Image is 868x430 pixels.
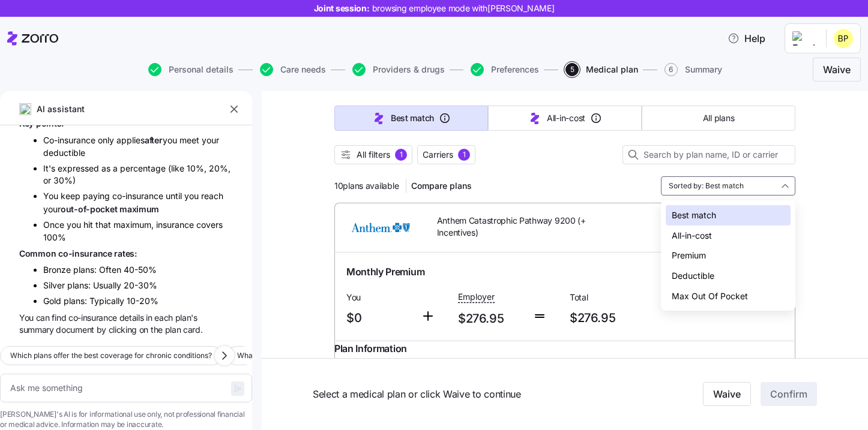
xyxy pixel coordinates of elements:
[346,308,411,328] span: $0
[547,112,585,124] span: All-in-cost
[124,280,157,290] span: 20-30%
[56,324,96,335] span: document
[761,383,817,407] button: Confirm
[52,312,68,323] span: find
[83,219,95,230] span: hit
[563,63,638,76] a: 5Medical plan
[113,219,156,230] span: maximum,
[666,205,795,306] div: Order by dropdown
[97,324,109,335] span: by
[391,112,434,124] span: Best match
[280,65,326,74] span: Care needs
[350,63,445,76] a: Providers & drugs
[661,176,795,196] input: Order by dropdown
[64,296,89,306] span: plans:
[151,324,165,335] span: the
[101,163,113,173] span: as
[36,103,85,116] span: AI assistant
[146,63,234,76] a: Personal details
[19,312,36,323] span: You
[346,264,424,279] span: Monthly Premium
[491,65,539,74] span: Preferences
[713,387,741,402] span: Waive
[703,112,734,124] span: All plans
[570,308,672,328] span: $276.95
[334,341,407,356] span: Plan Information
[95,219,113,230] span: that
[823,62,851,77] span: Waive
[19,324,56,335] span: summary
[346,291,411,303] span: You
[43,232,66,242] span: 100%
[813,58,861,82] button: Waive
[183,324,202,335] span: card.
[67,280,93,290] span: plans:
[43,163,58,173] span: It's
[666,286,791,306] div: Max Out Of Pocket
[437,215,597,239] span: Anthem Catastrophic Pathway 9200 (+ Incentives)
[196,219,223,230] span: covers
[93,280,124,290] span: Usually
[685,65,722,74] span: Summary
[209,163,231,173] span: 20%,
[148,63,234,76] button: Personal details
[43,190,233,215] li: You keep paying co-insurance until you reach your
[67,219,83,230] span: you
[458,291,495,303] span: Employer
[314,2,555,14] span: Joint session:
[565,63,579,76] span: 5
[168,163,187,173] span: (like
[586,65,638,74] span: Medical plan
[666,205,791,225] div: Best match
[156,219,196,230] span: insurance
[19,103,31,115] img: ai-icon.png
[61,204,119,214] span: out-of-pocket
[792,31,816,46] img: Employer logo
[187,163,209,173] span: 10%,
[411,180,472,192] span: Compare plans
[109,324,139,335] span: clicking
[120,163,168,173] span: percentage
[43,175,53,185] span: or
[10,350,212,362] span: Which plans offer the best coverage for chronic conditions?
[260,63,326,76] button: Care needs
[119,312,146,323] span: details
[43,219,67,230] span: Once
[58,248,114,258] span: co-insurance
[373,65,445,74] span: Providers & drugs
[53,175,76,185] span: 30%)
[165,324,183,335] span: plan
[770,387,807,402] span: Confirm
[458,309,523,329] span: $276.95
[471,63,539,76] button: Preferences
[73,264,99,275] span: plans:
[43,264,73,275] span: Bronze
[43,280,67,290] span: Silver
[565,63,638,76] button: 5Medical plan
[665,63,678,76] span: 6
[145,135,163,145] span: after
[113,163,120,173] span: a
[666,266,791,286] div: Deductible
[237,350,355,362] span: What happens if I waive coverage?
[666,245,791,266] div: Premium
[154,312,175,323] span: each
[666,225,791,246] div: All-in-cost
[703,383,751,407] button: Waive
[36,312,52,323] span: can
[19,248,58,258] span: Common
[139,324,151,335] span: on
[718,26,775,50] button: Help
[458,149,470,161] div: 1
[43,134,233,159] li: Co-insurance only applies you meet your deductible
[372,2,555,14] span: browsing employee mode with [PERSON_NAME]
[119,204,159,214] span: maximum
[728,31,765,46] span: Help
[423,149,453,161] span: Carriers
[146,312,154,323] span: in
[258,63,326,76] a: Care needs
[99,264,124,275] span: Often
[468,63,539,76] a: Preferences
[124,264,157,275] span: 40-50%
[622,145,795,164] input: Search by plan name, ID or carrier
